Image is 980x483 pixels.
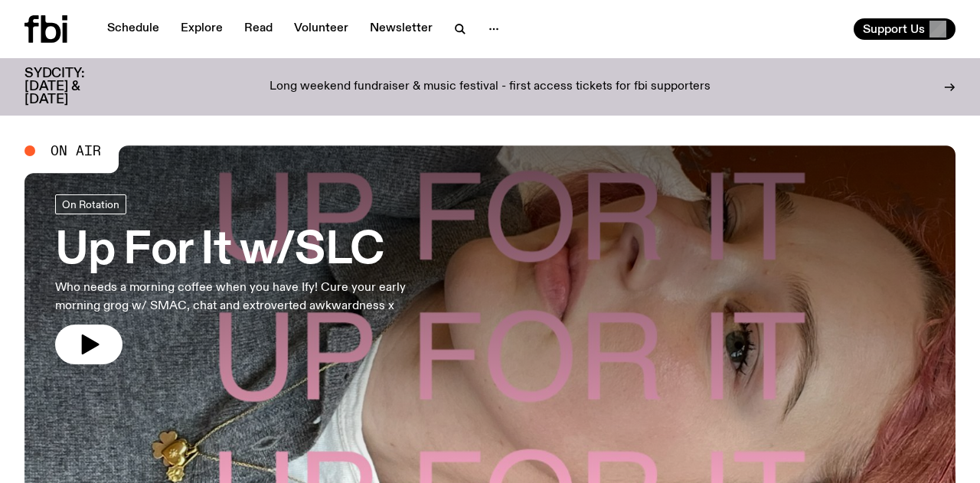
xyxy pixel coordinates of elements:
span: On Air [51,144,101,158]
a: Read [235,18,282,40]
a: Up For It w/SLCWho needs a morning coffee when you have Ify! Cure your early morning grog w/ SMAC... [55,194,447,364]
button: Support Us [854,18,955,40]
p: Who needs a morning coffee when you have Ify! Cure your early morning grog w/ SMAC, chat and extr... [55,279,447,315]
a: Newsletter [361,18,442,40]
a: Explore [171,18,232,40]
a: Schedule [98,18,168,40]
h3: SYDCITY: [DATE] & [DATE] [24,67,122,106]
p: Long weekend fundraiser & music festival - first access tickets for fbi supporters [269,80,710,94]
h3: Up For It w/SLC [55,230,447,273]
a: Volunteer [285,18,358,40]
span: Support Us [863,22,925,36]
a: On Rotation [55,194,126,214]
span: On Rotation [62,198,119,210]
